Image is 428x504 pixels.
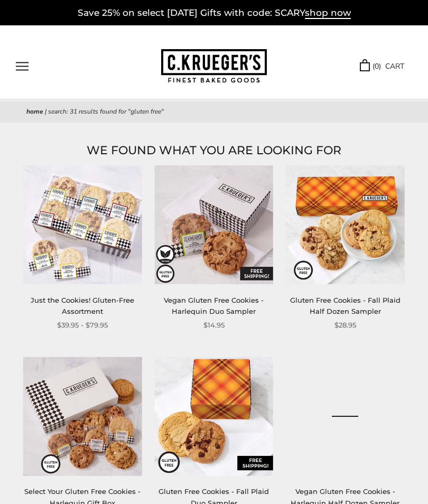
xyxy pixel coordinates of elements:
img: Gluten Free Cookies - Fall Plaid Duo Sampler [155,357,273,475]
img: C.KRUEGER'S [161,49,267,83]
span: | [45,107,46,116]
span: Search: 31 results found for "Gluten free" [48,107,164,116]
img: Vegan Gluten Free Cookies - Harlequin Duo Sampler [155,165,273,284]
span: shop now [305,7,351,19]
a: Save 25% on select [DATE] Gifts with code: SCARYshop now [78,7,351,19]
a: Vegan Gluten Free Cookies - Harlequin Half Dozen Sampler [286,357,404,475]
h1: WE FOUND WHAT YOU ARE LOOKING FOR [26,141,402,160]
img: Gluten Free Cookies - Fall Plaid Half Dozen Sampler [286,165,404,284]
a: Gluten Free Cookies - Fall Plaid Half Dozen Sampler [290,296,401,315]
span: $28.95 [334,320,356,331]
a: (0) CART [360,60,404,72]
button: Open navigation [16,62,29,71]
a: Vegan Gluten Free Cookies - Harlequin Duo Sampler [164,296,264,315]
img: Select Your Gluten Free Cookies - Harlequin Gift Box [23,357,142,475]
a: Just the Cookies! Gluten-Free Assortment [31,296,134,315]
span: $39.95 - $79.95 [57,320,108,331]
img: Just the Cookies! Gluten-Free Assortment [23,165,142,284]
span: $14.95 [203,320,225,331]
nav: breadcrumbs [26,107,402,117]
a: Home [26,107,43,116]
